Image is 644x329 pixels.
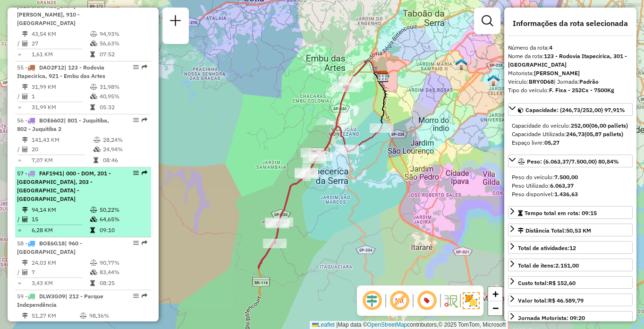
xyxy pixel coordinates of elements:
strong: (06,00 pallets) [589,122,628,129]
td: 24,03 KM [31,258,90,268]
a: Total de atividades:12 [508,241,633,254]
div: Valor total: [518,296,584,305]
td: / [17,39,22,48]
td: / [17,215,22,224]
div: Distância Total: [518,226,591,235]
i: % de utilização da cubagem [90,41,97,46]
a: Total de itens:2.151,00 [508,259,633,271]
i: % de utilização do peso [93,137,101,143]
span: | 000 - DOM, 201 - [GEOGRAPHIC_DATA], 203 - [GEOGRAPHIC_DATA] - [GEOGRAPHIC_DATA] [17,170,111,202]
a: Valor total:R$ 46.589,79 [508,294,633,306]
img: 620 UDC Light Jd. Sao Luis [487,74,500,87]
img: CDD Embu [377,70,389,83]
strong: 252,00 [571,122,589,129]
span: 50,53 KM [566,227,591,234]
td: 94,14 KM [31,205,90,215]
td: 98,36% [89,311,128,320]
span: BOE6602 [39,117,64,124]
td: 07:52 [99,50,147,59]
td: = [17,156,22,165]
i: Tempo total em rota [93,157,98,163]
em: Rota exportada [142,170,147,176]
div: Custo total: [518,279,576,287]
td: 6,28 KM [31,225,90,235]
em: Rota exportada [142,293,147,299]
td: = [17,50,22,59]
span: Capacidade: (246,73/252,00) 97,91% [525,106,625,113]
i: Distância Total [22,313,28,319]
span: Ocultar deslocamento [361,289,383,312]
i: % de utilização da cubagem [90,94,97,99]
i: Tempo total em rota [90,52,95,57]
span: 55 - [17,64,105,79]
div: Peso: (6.063,37/7.500,00) 80,84% [508,169,633,202]
span: Peso do veículo: [512,173,578,181]
i: % de utilização do peso [90,84,97,90]
td: 7,07 KM [31,156,93,165]
a: Leaflet [312,321,335,328]
strong: (05,87 pallets) [585,130,623,138]
span: − [492,302,499,314]
strong: 12 [569,244,576,251]
td: 31,99 KM [31,103,90,112]
strong: R$ 46.589,79 [548,297,584,304]
div: Capacidade do veículo: [512,121,629,130]
i: Total de Atividades [22,216,28,222]
img: DS Teste [455,58,467,70]
span: Exibir NR [388,289,411,312]
a: Capacidade: (246,73/252,00) 97,91% [508,103,633,116]
td: 43,54 KM [31,29,90,39]
div: Veículo: [508,78,633,86]
i: % de utilização da cubagem [90,216,97,222]
i: % de utilização do peso [80,313,87,319]
a: Custo total:R$ 152,60 [508,276,633,289]
span: | 801 - Juquitiba, 802 - Juquitiba 2 [17,117,109,132]
td: = [17,103,22,112]
td: 3,43 KM [31,278,90,288]
em: Rota exportada [142,240,147,246]
td: 09:10 [99,225,147,235]
td: = [17,225,22,235]
h4: Informações da rota selecionada [508,19,633,28]
td: 7 [31,268,90,277]
a: Nova sessão e pesquisa [166,11,185,33]
div: Jornada Motorista: 09:20 [518,314,585,322]
span: | Jornada: [554,78,599,85]
img: Fluxo de ruas [443,293,458,308]
div: Motorista: [508,69,633,78]
div: Peso Utilizado: [512,182,629,190]
td: / [17,268,22,277]
i: Total de Atividades [22,41,28,46]
span: Peso: (6.063,37/7.500,00) 80,84% [527,158,619,165]
span: | 212 - Parque Independência [17,293,103,308]
div: Espaço livre: [512,139,629,147]
em: Opções [133,117,139,123]
span: | 960 - [GEOGRAPHIC_DATA] [17,240,82,255]
i: Distância Total [22,207,28,213]
strong: 4 [549,44,552,51]
td: 31,98% [99,82,147,92]
span: 56 - [17,117,109,132]
a: Tempo total em rota: 09:15 [508,206,633,219]
span: 58 - [17,240,82,255]
strong: R$ 152,60 [549,279,576,286]
i: % de utilização do peso [90,31,97,37]
a: Peso: (6.063,37/7.500,00) 80,84% [508,155,633,167]
strong: 05,27 [544,139,559,146]
td: 141,43 KM [31,135,93,145]
a: Zoom in [488,287,502,301]
span: Exibir número da rota [415,289,438,312]
span: 57 - [17,170,111,202]
td: 31,99 KM [31,82,90,92]
td: 20 [31,145,93,154]
span: Total de atividades: [518,244,576,251]
i: Distância Total [22,84,28,90]
span: DLW3G09 [39,293,65,300]
i: Tempo total em rota [90,227,95,233]
strong: 1.436,63 [554,190,578,198]
span: Tempo total em rota: 09:15 [525,209,597,216]
em: Opções [133,240,139,246]
td: 40,95% [99,92,147,101]
td: 27 [31,39,90,48]
i: % de utilização do peso [90,207,97,213]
